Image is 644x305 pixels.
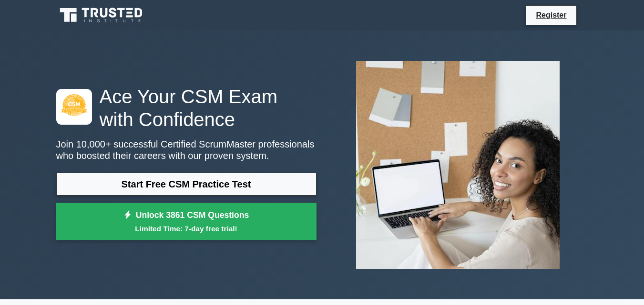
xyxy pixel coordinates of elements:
[68,223,305,234] small: Limited Time: 7-day free trial!
[56,85,317,131] h1: Ace Your CSM Exam with Confidence
[56,138,317,161] p: Join 10,000+ successful Certified ScrumMaster professionals who boosted their careers with our pr...
[56,173,317,196] a: Start Free CSM Practice Test
[530,9,572,21] a: Register
[56,203,317,241] a: Unlock 3861 CSM QuestionsLimited Time: 7-day free trial!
